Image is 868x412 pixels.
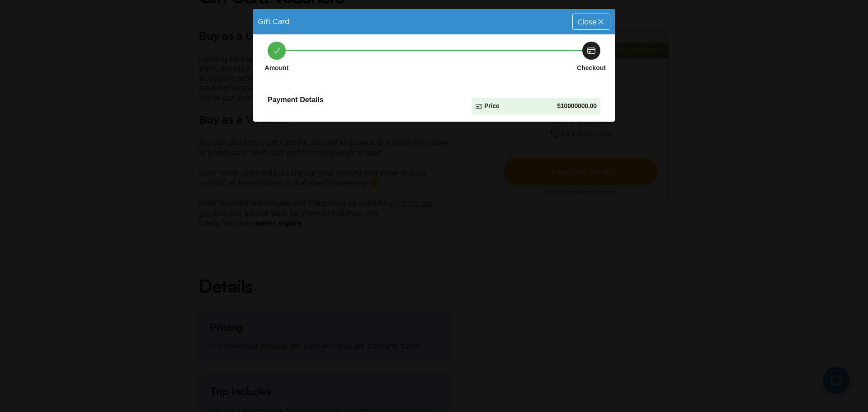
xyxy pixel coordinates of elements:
[258,17,290,25] span: Gift Card
[268,94,464,106] h6: Payment Details
[577,63,606,72] h6: Checkout
[557,101,597,111] p: $ 10000000.00
[484,101,499,111] p: Price
[265,63,289,72] h6: Amount
[577,18,596,25] span: Close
